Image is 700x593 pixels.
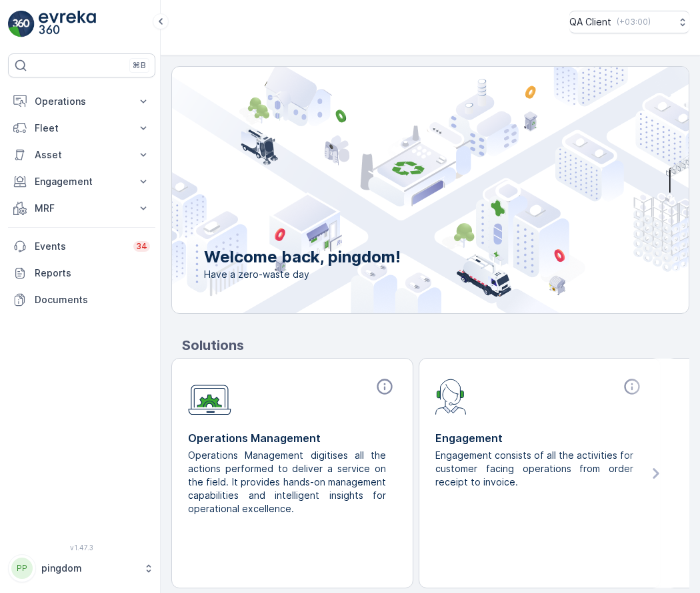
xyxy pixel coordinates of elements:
[8,115,155,142] button: Fleet
[8,142,155,168] button: Asset
[435,377,467,415] img: module-icon
[8,286,155,313] a: Documents
[35,293,150,307] p: Documents
[435,430,644,446] p: Engagement
[8,544,155,552] span: v 1.47.3
[133,60,146,71] p: ⌘B
[112,67,689,313] img: city illustration
[8,554,155,582] button: PPpingdom
[182,335,689,355] p: Solutions
[8,260,155,286] a: Reports
[35,202,129,215] p: MRF
[188,377,231,415] img: module-icon
[35,122,129,135] p: Fleet
[35,240,125,253] p: Events
[8,233,155,260] a: Events34
[435,449,633,489] p: Engagement consists of all the activities for customer facing operations from order receipt to in...
[188,449,386,516] p: Operations Management digitises all the actions performed to deliver a service on the field. It p...
[136,241,147,252] p: 34
[8,88,155,115] button: Operations
[35,266,150,280] p: Reports
[8,195,155,222] button: MRF
[41,562,137,575] p: pingdom
[188,430,397,446] p: Operations Management
[204,268,401,281] span: Have a zero-waste day
[35,95,129,108] p: Operations
[39,11,96,37] img: logo_light-DOdMpM7g.png
[8,168,155,195] button: Engagement
[617,17,651,27] p: ( +03:00 )
[11,558,33,579] div: PP
[569,11,689,33] button: QA Client(+03:00)
[35,148,129,162] p: Asset
[35,175,129,188] p: Engagement
[569,15,611,29] p: QA Client
[8,11,35,37] img: logo
[204,246,401,268] p: Welcome back, pingdom!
